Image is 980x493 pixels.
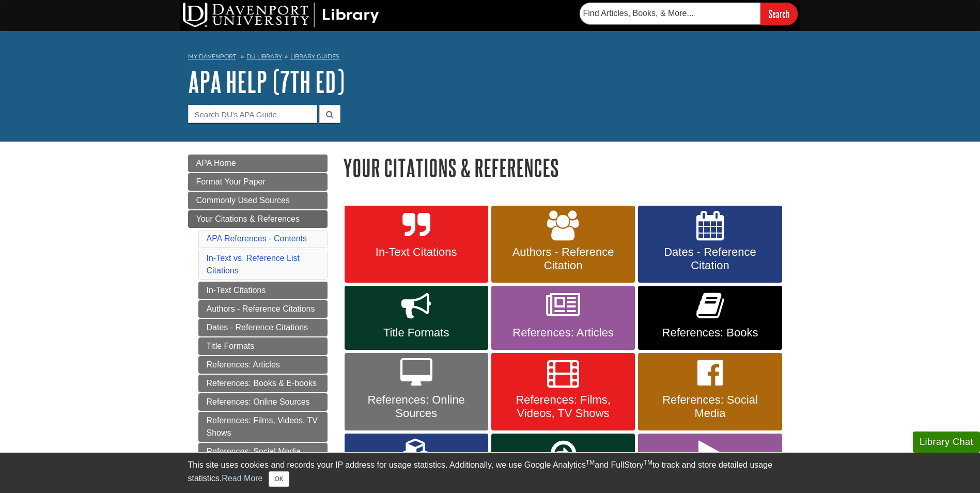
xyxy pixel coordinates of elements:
[188,52,236,61] a: My Davenport
[499,326,627,340] span: References: Articles
[188,105,317,123] input: Search DU's APA Guide
[352,245,480,259] span: In-Text Citations
[207,254,300,275] a: In-Text vs. Reference List Citations
[196,177,266,186] span: Format Your Paper
[586,459,595,466] sup: TM
[345,353,488,430] a: References: Online Sources
[646,326,774,340] span: References: Books
[198,319,328,336] a: Dates - Reference Citations
[188,155,328,172] a: APA Home
[499,245,627,272] span: Authors - Reference Citation
[188,50,792,66] nav: breadcrumb
[198,300,328,318] a: Authors - Reference Citations
[207,234,307,243] a: APA References - Contents
[491,353,635,430] a: References: Films, Videos, TV Shows
[352,393,480,420] span: References: Online Sources
[198,337,328,355] a: Title Formats
[290,53,339,60] a: Library Guides
[644,459,652,466] sup: TM
[198,356,328,374] a: References: Articles
[188,192,328,209] a: Commonly Used Sources
[491,206,635,283] a: Authors - Reference Citation
[188,66,345,98] a: APA Help (7th Ed)
[345,206,488,283] a: In-Text Citations
[198,393,328,411] a: References: Online Sources
[638,206,782,283] a: Dates - Reference Citation
[198,375,328,392] a: References: Books & E-books
[269,471,289,487] button: Close
[499,393,627,420] span: References: Films, Videos, TV Shows
[246,53,282,60] a: DU Library
[198,282,328,299] a: In-Text Citations
[198,443,328,460] a: References: Social Media
[646,393,774,420] span: References: Social Media
[638,286,782,350] a: References: Books
[196,214,300,223] span: Your Citations & References
[343,155,792,181] h1: Your Citations & References
[491,286,635,350] a: References: Articles
[196,159,236,167] span: APA Home
[183,3,379,27] img: DU Library
[638,353,782,430] a: References: Social Media
[352,326,480,340] span: Title Formats
[345,286,488,350] a: Title Formats
[222,474,262,483] a: Read More
[913,432,980,453] button: Library Chat
[196,196,290,205] span: Commonly Used Sources
[198,412,328,442] a: References: Films, Videos, TV Shows
[188,173,328,191] a: Format Your Paper
[188,459,792,487] div: This site uses cookies and records your IP address for usage statistics. Additionally, we use Goo...
[580,3,760,24] input: Find Articles, Books, & More...
[188,210,328,228] a: Your Citations & References
[580,3,798,25] form: Searches DU Library's articles, books, and more
[646,245,774,272] span: Dates - Reference Citation
[760,3,798,25] input: Search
